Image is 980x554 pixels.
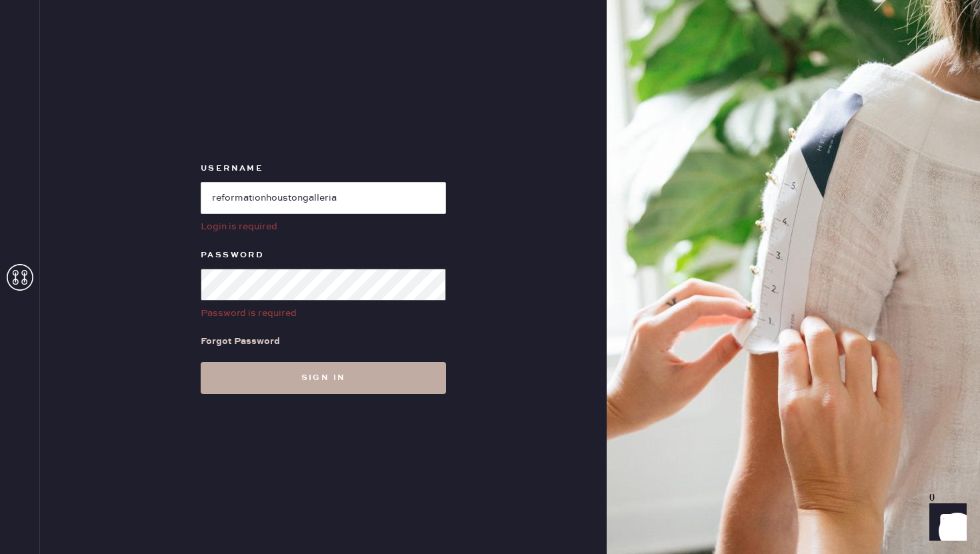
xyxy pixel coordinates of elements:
[201,219,446,234] div: Login is required
[201,161,446,177] label: Username
[917,494,974,551] iframe: Front Chat
[201,306,446,321] div: Password is required
[201,321,280,362] a: Forgot Password
[201,362,446,394] button: Sign in
[201,182,446,214] input: e.g. john@doe.com
[201,334,280,349] div: Forgot Password
[201,247,446,263] label: Password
